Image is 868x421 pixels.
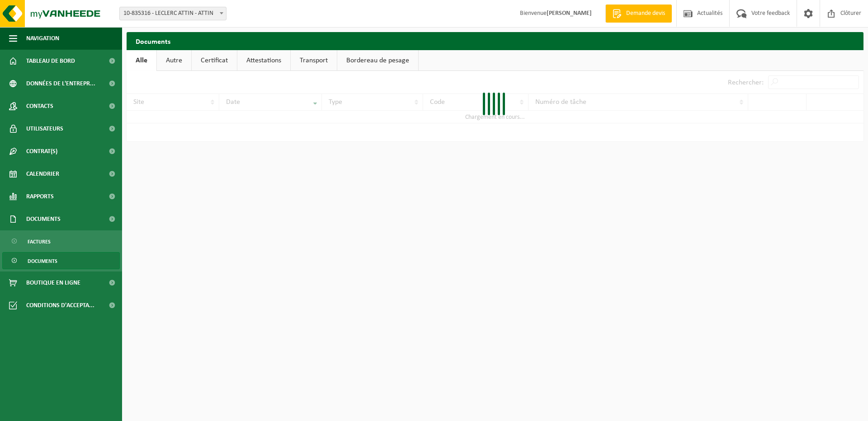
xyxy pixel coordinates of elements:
[26,185,54,208] span: Rapports
[28,253,57,270] span: Documents
[26,50,75,72] span: Tableau de bord
[119,7,226,20] span: 10-835316 - LECLERC ATTIN - ATTIN
[26,208,61,230] span: Documents
[120,7,226,20] span: 10-835316 - LECLERC ATTIN - ATTIN
[192,50,237,71] a: Certificat
[26,294,94,317] span: Conditions d'accepta...
[127,50,156,71] a: Alle
[291,50,337,71] a: Transport
[26,163,59,185] span: Calendrier
[237,50,290,71] a: Attestations
[337,50,418,71] a: Bordereau de pesage
[26,27,59,50] span: Navigation
[2,252,120,269] a: Documents
[28,233,51,250] span: Factures
[2,233,120,250] a: Factures
[26,95,53,117] span: Contacts
[26,140,57,163] span: Contrat(s)
[26,72,95,95] span: Données de l'entrepr...
[26,117,63,140] span: Utilisateurs
[157,50,191,71] a: Autre
[605,5,672,23] a: Demande devis
[26,271,80,294] span: Boutique en ligne
[127,32,863,50] h2: Documents
[547,10,592,17] strong: [PERSON_NAME]
[624,9,667,18] span: Demande devis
